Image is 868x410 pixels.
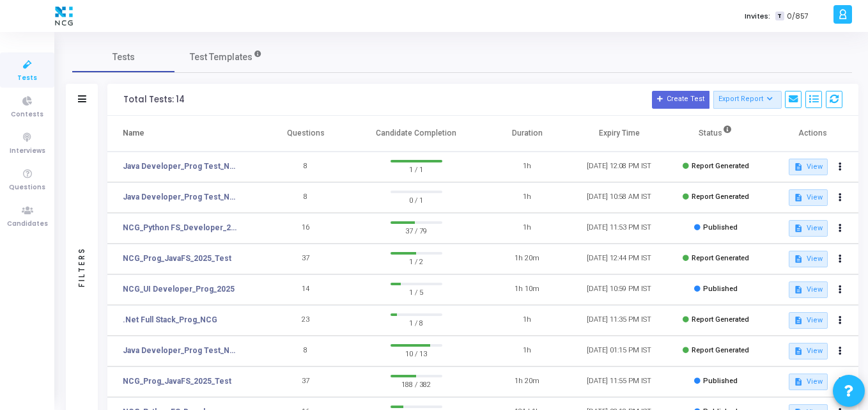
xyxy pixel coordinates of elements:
img: logo [52,3,76,29]
td: 37 [260,244,352,274]
span: 1 / 2 [391,255,442,267]
button: View [789,159,828,175]
span: Questions [9,182,45,193]
td: 1h [481,152,573,182]
span: 0/857 [787,11,809,22]
mat-icon: description [794,285,803,294]
td: 8 [260,182,352,213]
span: Contests [11,109,43,120]
mat-icon: description [794,316,803,325]
span: Report Generated [692,346,749,354]
button: View [789,374,828,390]
mat-icon: description [794,377,803,386]
td: [DATE] 11:53 PM IST [573,213,665,244]
div: Total Tests: 14 [123,95,185,105]
td: [DATE] 11:35 PM IST [573,305,665,336]
th: Status [665,116,766,152]
mat-icon: description [794,162,803,171]
th: Candidate Completion [352,116,481,152]
span: Report Generated [692,193,749,201]
a: NCG_Prog_JavaFS_2025_Test [123,375,231,387]
label: Invites: [745,11,770,22]
span: 0 / 1 [391,193,442,206]
span: 188 / 382 [391,377,442,390]
span: Report Generated [692,315,749,324]
span: Report Generated [692,162,749,170]
span: 1 / 8 [391,316,442,329]
span: Candidates [7,219,48,230]
td: [DATE] 10:59 PM IST [573,274,665,305]
span: 1 / 5 [391,285,442,298]
a: Java Developer_Prog Test_NCG [123,191,240,203]
td: [DATE] 01:15 PM IST [573,336,665,367]
th: Questions [260,116,352,152]
td: 14 [260,274,352,305]
td: 16 [260,213,352,244]
td: 1h [481,213,573,244]
td: 23 [260,305,352,336]
td: 1h [481,182,573,213]
span: 1 / 1 [391,162,442,175]
th: Expiry Time [573,116,665,152]
td: [DATE] 12:08 PM IST [573,152,665,182]
td: 8 [260,152,352,182]
button: View [789,343,828,359]
td: 1h [481,336,573,367]
span: Report Generated [692,254,749,262]
button: Export Report [713,91,782,109]
span: 37 / 79 [391,224,442,237]
td: 37 [260,367,352,397]
a: Java Developer_Prog Test_NCG [123,161,240,172]
button: View [789,281,828,298]
span: Published [703,285,738,293]
button: View [789,251,828,267]
td: [DATE] 12:44 PM IST [573,244,665,274]
td: 1h 20m [481,244,573,274]
div: Filters [76,196,88,337]
td: [DATE] 10:58 AM IST [573,182,665,213]
button: View [789,312,828,329]
span: Published [703,377,738,385]
span: Interviews [10,146,45,157]
a: NCG_Prog_JavaFS_2025_Test [123,253,231,264]
button: Create Test [652,91,709,109]
th: Duration [481,116,573,152]
mat-icon: description [794,347,803,356]
mat-icon: description [794,224,803,233]
td: 1h 20m [481,367,573,397]
span: Tests [112,51,135,64]
span: T [775,12,784,21]
a: NCG_Python FS_Developer_2025 [123,222,240,233]
button: View [789,189,828,206]
th: Actions [766,116,858,152]
button: View [789,220,828,237]
span: Tests [17,73,37,84]
mat-icon: description [794,193,803,202]
mat-icon: description [794,255,803,264]
a: .Net Full Stack_Prog_NCG [123,314,217,326]
a: NCG_UI Developer_Prog_2025 [123,283,235,295]
td: 1h [481,305,573,336]
td: 1h 10m [481,274,573,305]
span: Test Templates [190,51,252,64]
span: Published [703,223,738,232]
th: Name [107,116,260,152]
a: Java Developer_Prog Test_NCG [123,345,240,356]
td: [DATE] 11:55 PM IST [573,367,665,397]
span: 10 / 13 [391,347,442,359]
td: 8 [260,336,352,367]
